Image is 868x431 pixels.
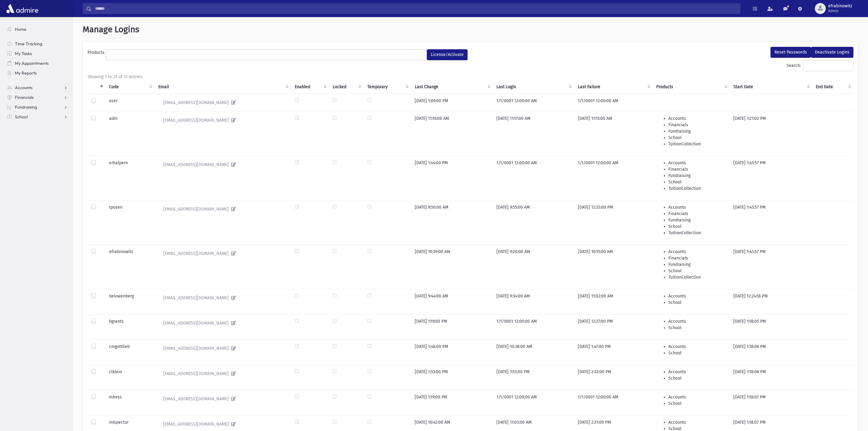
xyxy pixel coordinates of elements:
li: Accounts [668,293,726,299]
li: School [668,325,726,331]
a: Accounts [2,83,73,92]
label: Products [87,49,106,58]
a: [EMAIL_ADDRESS][DOMAIN_NAME] [158,318,287,328]
td: [DATE] 1:09:00 PM [411,94,493,111]
li: Accounts [668,160,726,166]
th: Code : activate to sort column ascending [105,80,154,94]
td: [DATE] 9:50:00 AM [411,200,493,245]
button: License/Activate [427,49,468,60]
li: School [668,400,726,407]
a: [EMAIL_ADDRESS][DOMAIN_NAME] [158,394,287,404]
a: [EMAIL_ADDRESS][DOMAIN_NAME] [158,160,287,170]
th: Last Login : activate to sort column ascending [493,80,574,94]
a: [EMAIL_ADDRESS][DOMAIN_NAME] [158,293,287,303]
li: Financials [668,166,726,172]
td: [DATE] 1:43:57 PM [730,200,812,245]
div: Showing 1 to 25 of 31 entries [87,74,853,80]
th: Enabled : activate to sort column ascending [291,80,329,94]
td: 1/1/0001 12:00:00 AM [493,94,574,111]
li: Financials [668,255,726,261]
td: ctklein [105,365,154,390]
a: Fundraising [2,102,73,112]
a: My Tasks [2,49,73,58]
td: [DATE] 1:43:57 PM [730,245,812,289]
td: [DATE] 1:18:06 PM [730,339,812,365]
li: Accounts [668,369,726,375]
td: user [105,94,154,111]
input: Search: [803,60,853,71]
td: [DATE] 1:19:00 PM [411,314,493,339]
li: TuitionCollection [668,274,726,280]
td: erhalpern [105,156,154,200]
li: School [668,223,726,230]
td: [DATE] 11:17:00 AM [493,111,574,156]
button: Deactivate Logins [811,47,853,58]
th: Products : activate to sort column ascending [653,80,730,94]
li: School [668,299,726,306]
li: Accounts [668,419,726,426]
th: Last Failure : activate to sort column ascending [574,80,653,94]
a: [EMAIL_ADDRESS][DOMAIN_NAME] [158,115,287,125]
a: Time Tracking [2,39,73,49]
th: End Date : activate to sort column ascending [812,80,853,94]
th: Temporary : activate to sort column ascending [364,80,411,94]
td: [DATE] 11:16:00 AM [411,111,493,156]
td: [DATE] 1:18:06 PM [730,365,812,390]
td: 1/1/0001 12:00:00 AM [574,390,653,415]
td: bgrants [105,314,154,339]
td: [DATE] 10:15:00 AM [574,245,653,289]
td: 1/1/0001 12:00:00 AM [574,94,653,111]
span: My Reports [15,70,37,76]
td: [DATE] 1:44:00 PM [411,156,493,200]
td: 1/1/0001 12:00:00 AM [493,390,574,415]
li: TuitionCollection [668,185,726,192]
td: 1/1/0001 12:00:00 AM [493,156,574,200]
li: School [668,268,726,274]
span: My Appointments [15,61,49,66]
li: Fundraising [668,172,726,179]
li: Accounts [668,204,726,210]
th: Last Change : activate to sort column ascending [411,80,493,94]
td: 1/1/0001 12:00:00 AM [493,314,574,339]
td: [DATE] 1:19:00 PM [411,390,493,415]
td: [DATE] 11:02:00 AM [574,289,653,314]
span: Fundraising [15,104,37,110]
th: Locked : activate to sort column ascending [329,80,364,94]
td: rposen [105,200,154,245]
td: [DATE] 9:20:00 AM [493,245,574,289]
li: School [668,179,726,185]
td: efrabinowitz [105,245,154,289]
td: [DATE] 1:21:02 PM [730,111,812,156]
li: Fundraising [668,261,726,268]
span: School [15,114,28,120]
span: Accounts [15,85,33,90]
td: belowenberg [105,289,154,314]
span: Time Tracking [15,41,42,47]
li: Financials [668,122,726,128]
li: Financials [668,210,726,217]
li: School [668,375,726,381]
a: [EMAIL_ADDRESS][DOMAIN_NAME] [158,343,287,353]
span: Admin [828,9,852,13]
a: Home [2,24,73,34]
li: Fundraising [668,217,726,223]
li: Accounts [668,318,726,325]
td: [DATE] 11:15:00 AM [574,111,653,156]
td: [DATE] 1:53:00 PM [493,365,574,390]
li: TuitionCollection [668,230,726,236]
td: [DATE] 10:59:00 AM [411,245,493,289]
td: [DATE] 1:43:57 PM [730,156,812,200]
a: [EMAIL_ADDRESS][DOMAIN_NAME] [158,98,287,108]
td: cmgottlieb [105,339,154,365]
td: [DATE] 1:18:05 PM [730,314,812,339]
img: AdmirePro [5,2,40,15]
a: Financials [2,92,73,102]
td: [DATE] 10:38:00 AM [493,339,574,365]
td: [DATE] 1:47:00 PM [574,339,653,365]
a: My Appointments [2,58,73,68]
li: Accounts [668,249,726,255]
td: [DATE] 1:18:07 PM [730,390,812,415]
td: [DATE] 12:24:18 PM [730,289,812,314]
td: [DATE] 12:33:00 PM [574,200,653,245]
span: efrabinowitz [828,4,852,9]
